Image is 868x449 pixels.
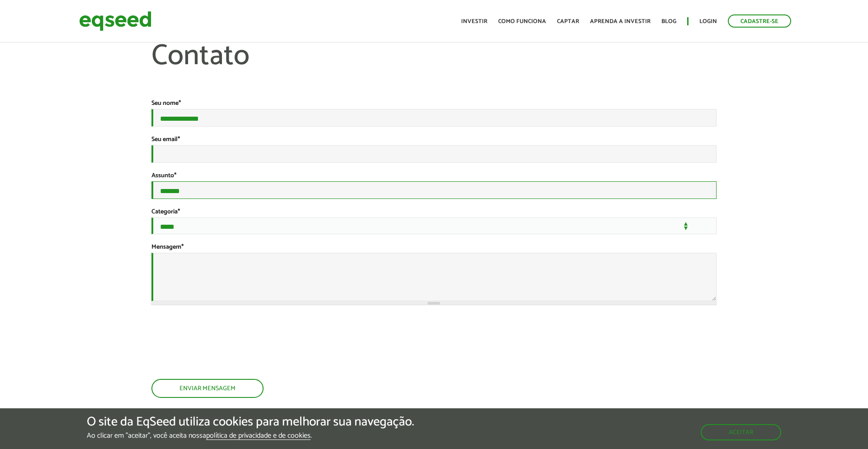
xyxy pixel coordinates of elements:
[206,432,311,440] a: política de privacidade e de cookies
[699,19,717,24] a: Login
[728,14,791,28] a: Cadastre-se
[151,379,264,398] button: Enviar mensagem
[661,19,676,24] a: Blog
[179,98,181,109] span: Este campo é obrigatório.
[557,19,579,24] a: Captar
[87,415,414,429] h5: O site da EqSeed utiliza cookies para melhorar sua navegação.
[181,242,184,252] span: Este campo é obrigatório.
[151,173,176,179] label: Assunto
[174,170,176,181] span: Este campo é obrigatório.
[151,137,180,143] label: Seu email
[79,9,151,33] img: EqSeed
[701,424,781,440] button: Aceitar
[498,19,546,24] a: Como funciona
[151,100,181,107] label: Seu nome
[151,209,180,215] label: Categoria
[461,19,487,24] a: Investir
[178,207,180,217] span: Este campo é obrigatório.
[151,41,717,99] h1: Contato
[178,134,180,145] span: Este campo é obrigatório.
[87,431,414,440] p: Ao clicar em "aceitar", você aceita nossa .
[151,244,184,250] label: Mensagem
[590,19,651,24] a: Aprenda a investir
[151,323,289,359] iframe: reCAPTCHA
